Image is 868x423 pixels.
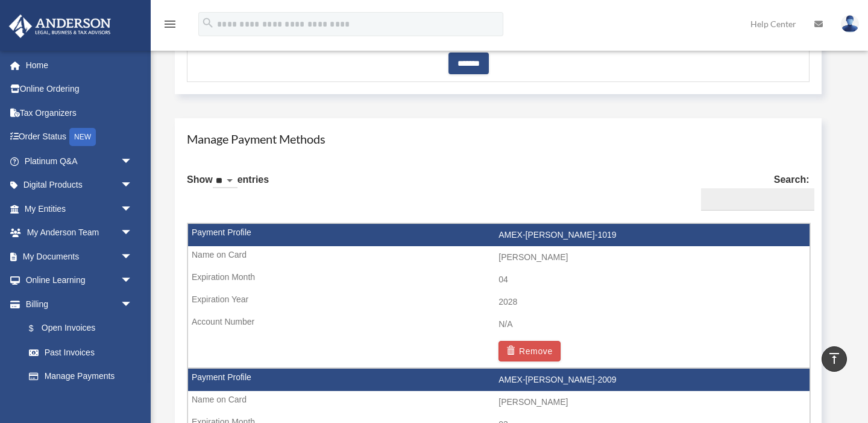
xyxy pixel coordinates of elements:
[69,128,96,146] div: NEW
[121,221,145,246] span: arrow_drop_down
[8,125,151,150] a: Order StatusNEW
[17,316,151,341] a: $Open Invoices
[841,15,859,33] img: User Pic
[121,173,145,198] span: arrow_drop_down
[187,130,810,147] h4: Manage Payment Methods
[8,221,151,245] a: My Anderson Teamarrow_drop_down
[8,173,151,197] a: Digital Productsarrow_drop_down
[121,292,145,317] span: arrow_drop_down
[17,340,151,364] a: Past Invoices
[8,149,151,173] a: Platinum Q&Aarrow_drop_down
[17,364,145,389] a: Manage Payments
[121,269,145,293] span: arrow_drop_down
[696,171,810,211] label: Search:
[163,17,177,31] i: menu
[822,346,847,372] a: vertical_align_top
[187,171,269,200] label: Show entries
[8,292,151,316] a: Billingarrow_drop_down
[188,224,810,247] td: AMEX-[PERSON_NAME]-1019
[188,246,810,269] td: [PERSON_NAME]
[163,21,177,31] a: menu
[188,391,810,414] td: [PERSON_NAME]
[188,369,810,392] td: AMEX-[PERSON_NAME]-2009
[8,101,151,125] a: Tax Organizers
[498,341,561,361] button: Remove
[121,244,145,269] span: arrow_drop_down
[8,53,151,77] a: Home
[8,269,151,293] a: Online Learningarrow_drop_down
[188,313,810,336] td: N/A
[213,174,237,188] select: Showentries
[201,16,215,30] i: search
[701,188,814,211] input: Search:
[121,149,145,174] span: arrow_drop_down
[188,269,810,291] td: 04
[188,291,810,314] td: 2028
[827,351,841,366] i: vertical_align_top
[8,77,151,101] a: Online Ordering
[121,197,145,221] span: arrow_drop_down
[36,321,42,336] span: $
[8,244,151,269] a: My Documentsarrow_drop_down
[5,14,115,38] img: Anderson Advisors Platinum Portal
[8,197,151,221] a: My Entitiesarrow_drop_down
